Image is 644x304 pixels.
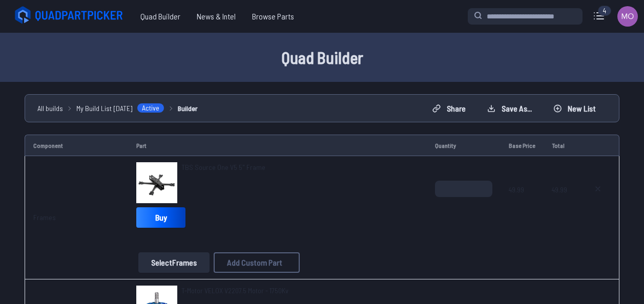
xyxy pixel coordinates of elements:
h1: Quad Builder [12,45,632,70]
a: Buy [136,207,185,228]
a: My Build List [DATE]Active [76,103,164,114]
div: 4 [598,6,611,16]
td: Quantity [427,135,501,156]
a: T-Motor VELOX V2207.5 Motor - 1750Kv [181,286,288,296]
span: My Build List [DATE] [76,103,133,114]
td: Total [544,135,577,156]
a: Builder [178,103,198,114]
button: Add Custom Part [214,252,300,273]
a: All builds [37,103,63,114]
button: Share [424,100,474,117]
td: Base Price [501,135,544,156]
img: User [617,6,638,27]
span: Active [137,103,164,113]
span: 49.99 [552,181,569,230]
a: Quad Builder [132,6,189,27]
span: Add Custom Part [227,258,282,267]
span: TBS Source One V5 5" Frame [181,163,265,171]
a: Frames [33,213,56,222]
a: News & Intel [189,6,244,27]
a: TBS Source One V5 5" Frame [181,162,265,172]
img: image [136,162,177,203]
td: Component [25,135,128,156]
button: New List [545,100,605,117]
span: 49.99 [509,181,535,230]
button: SelectFrames [138,252,210,273]
a: SelectFrames [136,252,212,273]
span: T-Motor VELOX V2207.5 Motor - 1750Kv [181,286,288,295]
td: Part [128,135,427,156]
a: Browse Parts [244,6,302,27]
button: Save as... [479,100,541,117]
